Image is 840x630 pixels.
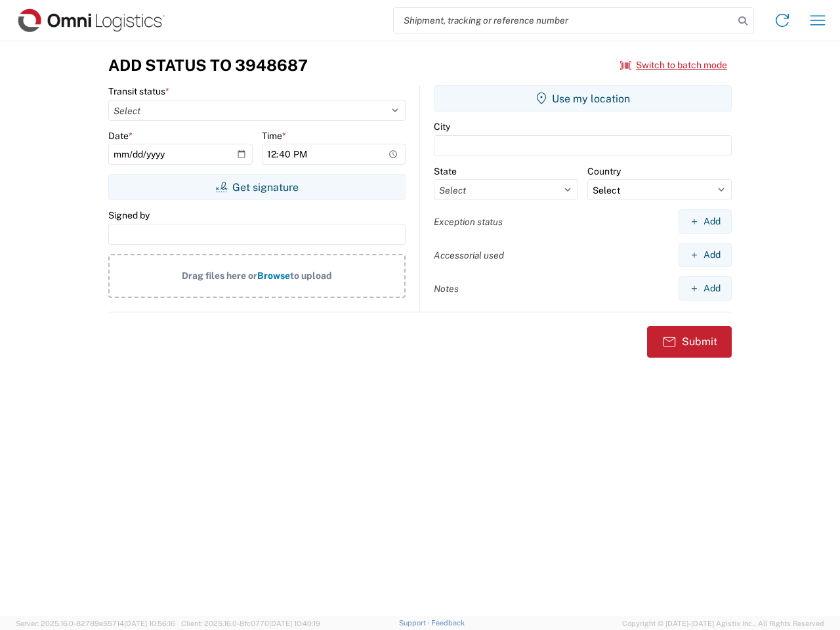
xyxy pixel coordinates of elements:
[587,165,621,177] label: Country
[108,56,308,75] h3: Add Status to 3948687
[269,619,320,627] span: [DATE] 10:40:19
[181,619,320,627] span: Client: 2025.16.0-8fc0770
[108,174,406,200] button: Get signature
[124,619,175,627] span: [DATE] 10:56:16
[290,270,332,281] span: to upload
[434,216,503,228] label: Exception status
[182,270,257,281] span: Drag files here or
[262,130,286,142] label: Time
[679,276,732,301] button: Add
[108,209,150,221] label: Signed by
[434,283,459,295] label: Notes
[679,243,732,267] button: Add
[257,270,290,281] span: Browse
[647,326,732,358] button: Submit
[394,8,734,33] input: Shipment, tracking or reference number
[434,249,504,261] label: Accessorial used
[431,619,465,627] a: Feedback
[434,165,457,177] label: State
[16,619,175,627] span: Server: 2025.16.0-82789e55714
[399,619,432,627] a: Support
[679,209,732,234] button: Add
[434,85,732,112] button: Use my location
[108,130,133,142] label: Date
[620,54,727,76] button: Switch to batch mode
[622,618,824,629] span: Copyright © [DATE]-[DATE] Agistix Inc., All Rights Reserved
[108,85,169,97] label: Transit status
[434,121,450,133] label: City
